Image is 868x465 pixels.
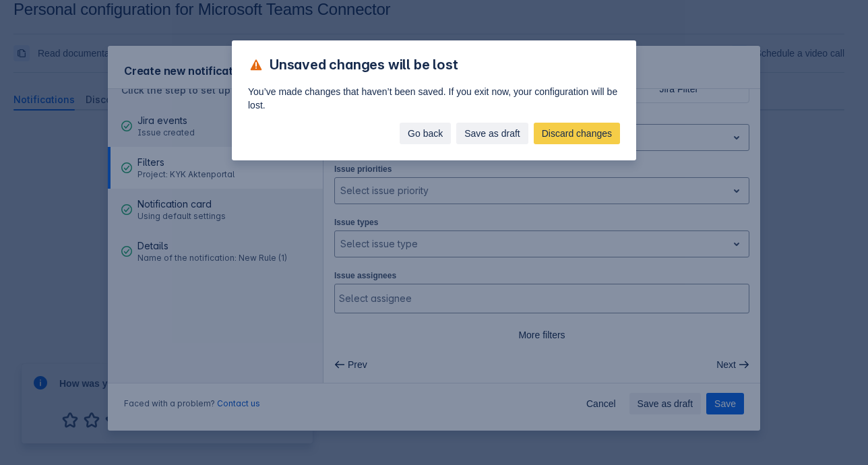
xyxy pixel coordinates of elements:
[270,57,458,74] span: Unsaved changes will be lost
[542,123,612,144] span: Discard changes
[464,123,520,144] span: Save as draft
[232,84,636,113] div: You’ve made changes that haven’t been saved. If you exit now, your configuration will be lost.
[248,57,264,73] span: warning
[400,123,451,144] button: Go back
[408,123,443,144] span: Go back
[534,123,620,144] button: Discard changes
[456,123,528,144] button: Save as draft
